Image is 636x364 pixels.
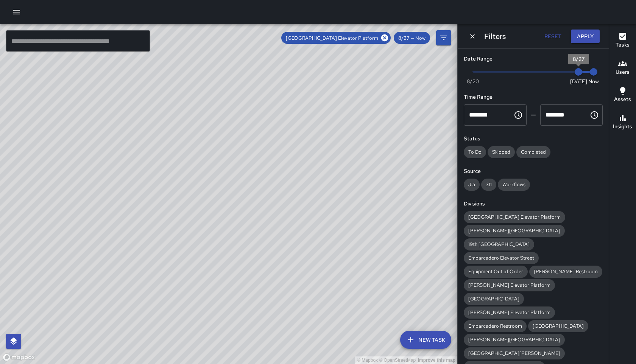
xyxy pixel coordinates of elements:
[464,347,565,359] div: [GEOGRAPHIC_DATA][PERSON_NAME]
[400,331,451,349] button: New Task
[571,30,600,44] button: Apply
[616,41,630,49] h6: Tasks
[464,214,565,220] span: [GEOGRAPHIC_DATA] Elevator Platform
[573,56,585,62] span: 8/27
[464,225,565,237] div: [PERSON_NAME][GEOGRAPHIC_DATA]
[394,35,430,41] span: 8/27 — Now
[609,82,636,109] button: Assets
[464,200,603,208] h6: Divisions
[467,31,478,42] button: Dismiss
[511,107,526,123] button: Choose time, selected time is 12:00 AM
[498,181,530,188] span: Workflows
[464,282,555,288] span: [PERSON_NAME] Elevator Platform
[464,146,486,158] div: To Do
[464,135,603,143] h6: Status
[464,241,534,247] span: 19th [GEOGRAPHIC_DATA]
[516,146,550,158] div: Completed
[529,268,602,275] span: [PERSON_NAME] Restroom
[464,279,555,291] div: [PERSON_NAME] Elevator Platform
[481,181,496,188] span: 311
[464,293,524,305] div: [GEOGRAPHIC_DATA]
[464,350,565,356] span: [GEOGRAPHIC_DATA][PERSON_NAME]
[528,323,588,329] span: [GEOGRAPHIC_DATA]
[464,211,565,223] div: [GEOGRAPHIC_DATA] Elevator Platform
[464,334,565,346] div: [PERSON_NAME][GEOGRAPHIC_DATA]
[464,55,603,63] h6: Date Range
[488,146,515,158] div: Skipped
[464,309,555,316] span: [PERSON_NAME] Elevator Platform
[464,266,528,278] div: Equipment Out of Order
[516,149,550,155] span: Completed
[464,179,480,191] div: Jia
[484,30,506,42] h6: Filters
[281,32,391,44] div: [GEOGRAPHIC_DATA] Elevator Platform
[614,95,631,104] h6: Assets
[464,323,527,329] span: Embarcadero Restroom
[613,123,632,131] h6: Insights
[464,227,565,234] span: [PERSON_NAME][GEOGRAPHIC_DATA]
[467,78,479,85] span: 8/20
[464,252,539,264] div: Embarcadero Elevator Street
[488,149,515,155] span: Skipped
[464,306,555,319] div: [PERSON_NAME] Elevator Platform
[609,27,636,54] button: Tasks
[609,54,636,82] button: Users
[541,30,565,44] button: Reset
[570,78,587,85] span: [DATE]
[498,179,530,191] div: Workflows
[464,181,480,188] span: Jia
[588,78,599,85] span: Now
[464,238,534,250] div: 19th [GEOGRAPHIC_DATA]
[464,255,539,261] span: Embarcadero Elevator Street
[616,68,630,76] h6: Users
[464,268,528,275] span: Equipment Out of Order
[464,336,565,343] span: [PERSON_NAME][GEOGRAPHIC_DATA]
[609,109,636,136] button: Insights
[464,93,603,101] h6: Time Range
[587,107,602,123] button: Choose time, selected time is 11:59 PM
[464,167,603,176] h6: Source
[464,320,527,332] div: Embarcadero Restroom
[528,320,588,332] div: [GEOGRAPHIC_DATA]
[281,35,383,41] span: [GEOGRAPHIC_DATA] Elevator Platform
[464,149,486,155] span: To Do
[481,179,496,191] div: 311
[436,30,451,45] button: Filters
[529,266,602,278] div: [PERSON_NAME] Restroom
[464,296,524,302] span: [GEOGRAPHIC_DATA]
